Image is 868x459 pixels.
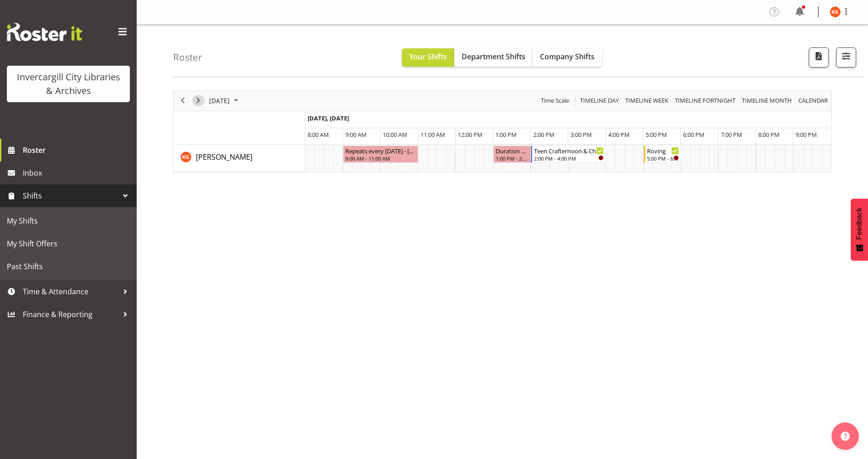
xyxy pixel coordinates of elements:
div: Repeats every [DATE] - [PERSON_NAME] [345,146,416,155]
button: Time Scale [539,95,571,106]
span: Timeline Month [741,95,793,106]
span: Company Shifts [540,52,595,62]
a: [PERSON_NAME] [196,151,252,162]
div: Teen Crafternoon & Chill [534,146,604,155]
span: 3:00 PM [570,130,592,139]
div: Timeline Day of September 30, 2025 [173,91,832,172]
div: Katie Greene"s event - Teen Crafternoon & Chill Begin From Tuesday, September 30, 2025 at 2:00:00... [531,146,606,163]
button: Fortnight [673,95,737,106]
button: Timeline Day [579,95,621,106]
span: Your Shifts [409,52,447,62]
span: Department Shifts [462,52,525,62]
span: 4:00 PM [608,130,630,139]
div: Katie Greene"s event - Repeats every tuesday - Katie Greene Begin From Tuesday, September 30, 202... [343,146,418,163]
span: Shifts [23,189,118,203]
button: Company Shifts [533,48,602,67]
span: 11:00 AM [421,130,445,139]
span: Roster [23,143,132,157]
a: Past Shifts [2,255,134,278]
button: Filter Shifts [836,47,856,68]
button: Feedback - Show survey [851,198,868,261]
span: [DATE], [DATE] [308,114,349,122]
a: My Shifts [2,209,134,232]
span: Finance & Reporting [23,308,118,321]
span: 9:00 AM [345,130,367,139]
span: Time Scale [540,95,570,106]
div: 1:00 PM - 2:00 PM [496,155,529,162]
button: Your Shifts [402,48,454,67]
a: My Shift Offers [2,232,134,255]
button: Timeline Month [740,95,794,106]
td: Katie Greene resource [174,145,305,172]
span: 5:00 PM [646,130,667,139]
span: Timeline Fortnight [674,95,736,106]
h4: Roster [173,52,202,63]
span: 8:00 PM [758,130,780,139]
div: Duration 1 hours - [PERSON_NAME] [496,146,529,155]
div: previous period [175,91,190,110]
div: Roving [647,146,679,155]
table: Timeline Day of September 30, 2025 [305,145,831,172]
span: 8:00 AM [308,130,329,139]
span: 6:00 PM [683,130,704,139]
button: September 2025 [208,95,242,106]
button: Next [192,95,205,106]
div: 2:00 PM - 4:00 PM [534,155,604,162]
button: Download a PDF of the roster for the current day [809,47,829,68]
button: Timeline Week [624,95,670,106]
button: Month [797,95,830,106]
div: Katie Greene"s event - Roving Begin From Tuesday, September 30, 2025 at 5:00:00 PM GMT+13:00 Ends... [644,146,681,163]
span: Time & Attendance [23,285,118,298]
div: September 30, 2025 [206,91,244,110]
span: [DATE] [208,95,231,106]
div: 5:00 PM - 6:00 PM [647,155,679,162]
img: Rosterit website logo [7,23,82,41]
span: 1:00 PM [495,130,517,139]
span: 2:00 PM [533,130,555,139]
span: Past Shifts [7,260,130,273]
div: 9:00 AM - 11:00 AM [345,155,416,162]
span: Inbox [23,166,132,180]
span: My Shift Offers [7,237,130,250]
span: 12:00 PM [458,130,483,139]
span: 10:00 AM [383,130,407,139]
span: Timeline Day [579,95,620,106]
div: next period [190,91,206,110]
button: Department Shifts [454,48,533,67]
img: help-xxl-2.png [841,432,850,441]
div: Katie Greene"s event - Duration 1 hours - Katie Greene Begin From Tuesday, September 30, 2025 at ... [493,146,531,163]
span: 9:00 PM [796,130,817,139]
span: 7:00 PM [721,130,742,139]
div: Invercargill City Libraries & Archives [16,70,121,98]
span: My Shifts [7,214,130,228]
img: katie-greene11671.jpg [830,6,841,17]
span: calendar [797,95,829,106]
span: [PERSON_NAME] [196,152,252,162]
span: Feedback [855,208,863,240]
button: Previous [177,95,189,106]
span: Timeline Week [624,95,669,106]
